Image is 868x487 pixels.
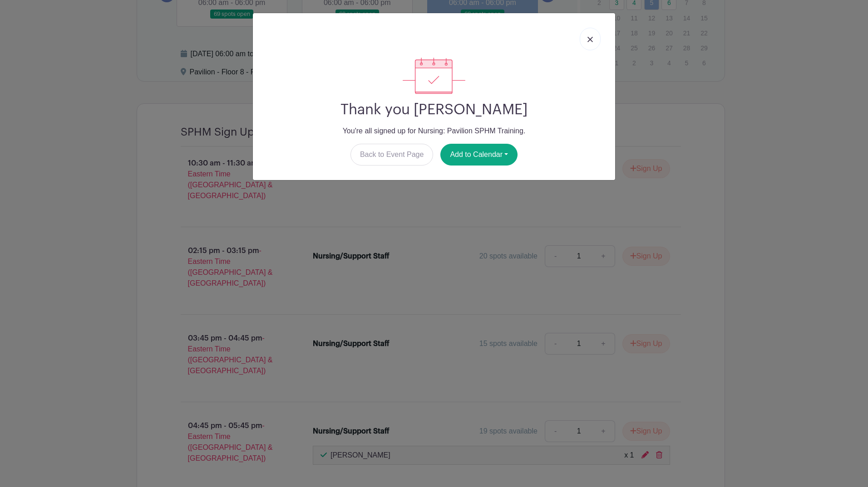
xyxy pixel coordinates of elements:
button: Add to Calendar [440,144,518,166]
h2: Thank you [PERSON_NAME] [260,101,608,118]
a: Back to Event Page [350,144,434,166]
p: You're all signed up for Nursing: Pavilion SPHM Training. [260,126,608,136]
img: signup_complete-c468d5dda3e2740ee63a24cb0ba0d3ce5d8a4ecd24259e683200fb1569d990c8.svg [403,58,465,94]
img: close_button-5f87c8562297e5c2d7936805f587ecaba9071eb48480494691a3f1689db116b3.svg [587,37,593,42]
